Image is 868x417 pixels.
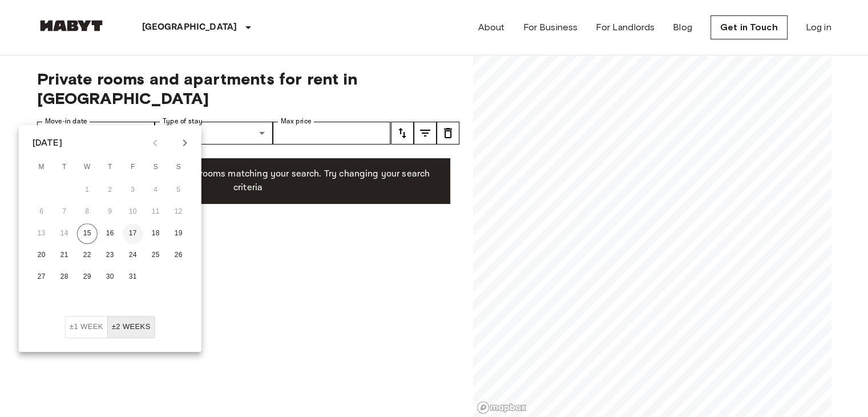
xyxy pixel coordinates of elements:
[37,69,459,108] span: Private rooms and apartments for rent in [GEOGRAPHIC_DATA]
[391,122,414,145] button: tune
[168,245,189,266] button: 26
[77,223,98,244] button: 15
[100,245,120,266] button: 23
[54,245,75,266] button: 21
[168,223,189,244] button: 19
[65,316,155,338] div: Move In Flexibility
[596,21,655,34] a: For Landlords
[100,223,120,244] button: 16
[281,117,312,126] label: Max price
[123,267,143,287] button: 31
[806,21,831,34] a: Log in
[168,156,189,179] span: Sunday
[146,223,166,244] button: 18
[45,117,87,126] label: Move-in date
[123,223,143,244] button: 17
[31,156,52,179] span: Monday
[414,122,437,145] button: tune
[33,136,62,150] div: [DATE]
[65,316,108,338] button: ±1 week
[523,21,578,34] a: For Business
[123,245,143,266] button: 24
[55,167,441,195] p: Unfortunately there are no free rooms matching your search. Try changing your search criteria
[37,20,106,31] img: Habyt
[54,156,75,179] span: Tuesday
[477,401,527,414] a: Mapbox logo
[54,267,75,287] button: 28
[77,156,98,179] span: Wednesday
[478,21,505,34] a: About
[100,156,120,179] span: Thursday
[175,133,195,153] button: Next month
[146,156,166,179] span: Saturday
[710,15,788,39] a: Get in Touch
[123,156,143,179] span: Friday
[31,245,52,266] button: 20
[77,245,98,266] button: 22
[163,117,203,126] label: Type of stay
[107,316,155,338] button: ±2 weeks
[100,267,120,287] button: 30
[673,21,692,34] a: Blog
[77,267,98,287] button: 29
[437,122,459,145] button: tune
[31,267,52,287] button: 27
[146,245,166,266] button: 25
[142,21,237,34] p: [GEOGRAPHIC_DATA]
